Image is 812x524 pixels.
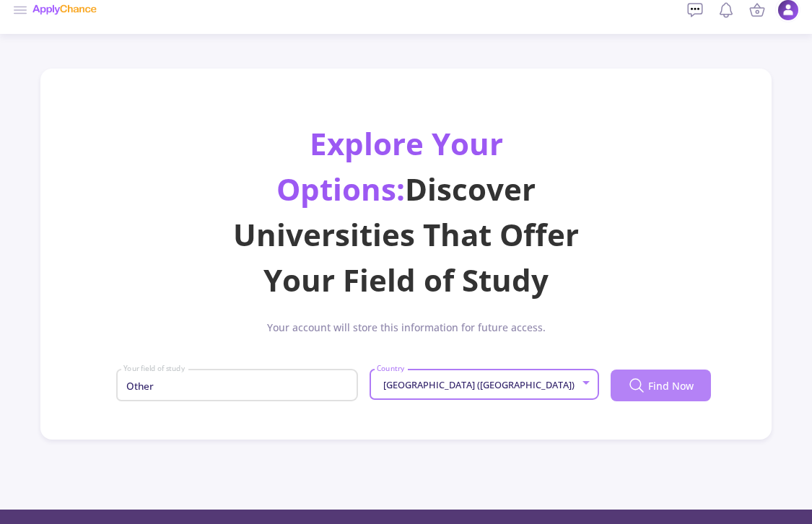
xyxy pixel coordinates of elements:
span: [GEOGRAPHIC_DATA] ([GEOGRAPHIC_DATA]) [380,378,575,391]
button: Find Now [611,370,711,401]
span: Find Now [648,378,694,393]
span: Explore Your Options: [276,123,503,209]
div: Discover Universities That Offer Your Field of Study [203,121,609,302]
div: Your account will store this information for future access. [58,320,754,346]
